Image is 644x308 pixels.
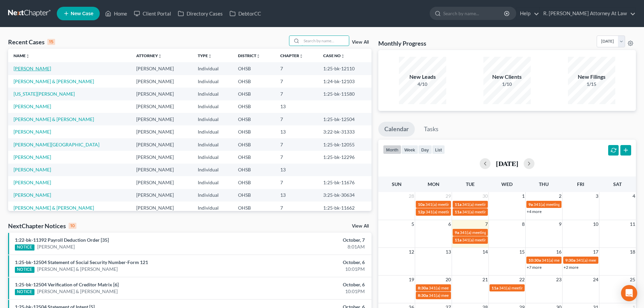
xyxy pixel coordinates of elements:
span: 341(a) meeting for [PERSON_NAME] [462,209,527,214]
h2: [DATE] [496,160,518,167]
div: 10 [69,223,76,229]
span: 8:30a [418,293,428,298]
td: 7 [275,113,318,125]
td: OHSB [233,125,275,138]
a: View All [352,224,369,229]
div: October, 6 [253,259,365,266]
td: [PERSON_NAME] [131,75,192,88]
td: 7 [275,88,318,100]
div: October, 7 [253,237,365,243]
a: 1:22-bk-11392 Payroll Deduction Order [35] [15,237,109,243]
span: 8 [521,220,525,228]
span: 341(a) meeting for [PERSON_NAME] [576,258,641,263]
button: list [432,145,445,154]
span: Tue [466,181,475,187]
a: [PERSON_NAME] & [PERSON_NAME] [14,205,94,211]
a: [PERSON_NAME] [14,103,51,109]
div: 1/15 [568,81,615,88]
span: 11a [492,285,498,290]
div: New Leads [399,73,446,81]
td: 1:24-bk-12103 [318,75,372,88]
span: 12p [418,209,425,214]
span: 28 [408,192,415,200]
input: Search by name... [443,7,505,20]
td: Individual [192,202,233,214]
span: 16 [555,248,562,256]
td: [PERSON_NAME] [131,88,192,100]
button: month [383,145,401,154]
td: Individual [192,151,233,163]
span: 21 [482,276,488,284]
span: 11 [629,220,636,228]
td: [PERSON_NAME] [131,125,192,138]
span: 25 [629,276,636,284]
a: [PERSON_NAME] [14,66,51,71]
i: unfold_more [158,54,162,58]
td: OHSB [233,151,275,163]
span: 23 [555,276,562,284]
td: [PERSON_NAME] [131,176,192,189]
a: Directory Cases [174,7,226,20]
td: Individual [192,176,233,189]
div: NOTICE [15,244,34,251]
div: NOTICE [15,267,34,273]
span: 6 [448,220,452,228]
a: [PERSON_NAME] [14,129,51,135]
span: Wed [501,181,512,187]
span: 7 [484,220,488,228]
span: 341(a) meeting for [PERSON_NAME] & [PERSON_NAME] [462,237,563,242]
div: NextChapter Notices [8,222,76,230]
td: 1:25-bk-12055 [318,138,372,151]
span: 30 [482,192,488,200]
span: 14 [482,248,488,256]
td: Individual [192,164,233,176]
a: [PERSON_NAME] [14,192,51,198]
td: OHSB [233,138,275,151]
td: [PERSON_NAME] [131,113,192,125]
span: 18 [629,248,636,256]
a: [PERSON_NAME][GEOGRAPHIC_DATA] [14,142,99,147]
span: 5 [411,220,415,228]
div: 10:01PM [253,266,365,273]
td: OHSB [233,113,275,125]
span: 341(a) meeting for [PERSON_NAME] [429,285,494,290]
td: Individual [192,75,233,88]
td: 7 [275,62,318,75]
td: 3:22-bk-31333 [318,125,372,138]
td: [PERSON_NAME] [131,202,192,214]
td: 1:25-bk-11662 [318,202,372,214]
div: 8:01AM [253,243,365,250]
td: 7 [275,75,318,88]
td: OHSB [233,88,275,100]
span: Mon [428,181,439,187]
td: Individual [192,88,233,100]
span: 8:30a [418,285,428,290]
span: 341(a) meeting for [PERSON_NAME] & [PERSON_NAME] [429,293,530,298]
a: Attorneyunfold_more [136,53,162,58]
td: 3:25-bk-30634 [318,189,372,202]
a: Case Nounfold_more [323,53,345,58]
div: 10:01PM [253,288,365,295]
span: 3 [595,192,599,200]
i: unfold_more [26,54,30,58]
a: R. [PERSON_NAME] Attorney At Law [540,7,636,20]
span: 11a [455,209,461,214]
i: unfold_more [299,54,303,58]
a: Home [102,7,130,20]
td: 13 [275,125,318,138]
input: Search by name... [302,36,349,46]
a: [PERSON_NAME] & [PERSON_NAME] [37,266,118,273]
div: 1/10 [483,81,531,88]
span: New Case [71,11,93,16]
td: OHSB [233,202,275,214]
span: 29 [445,192,452,200]
a: [PERSON_NAME] [14,154,51,160]
td: 7 [275,202,318,214]
a: 1:25-bk-12504 Statement of Social Security Number-Form 121 [15,259,148,265]
i: unfold_more [256,54,260,58]
a: [PERSON_NAME] & [PERSON_NAME] [14,78,94,84]
td: [PERSON_NAME] [131,189,192,202]
span: 341(a) meeting for [PERSON_NAME] & [PERSON_NAME] [425,202,526,207]
span: 24 [592,276,599,284]
td: 1:25-bk-12504 [318,113,372,125]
